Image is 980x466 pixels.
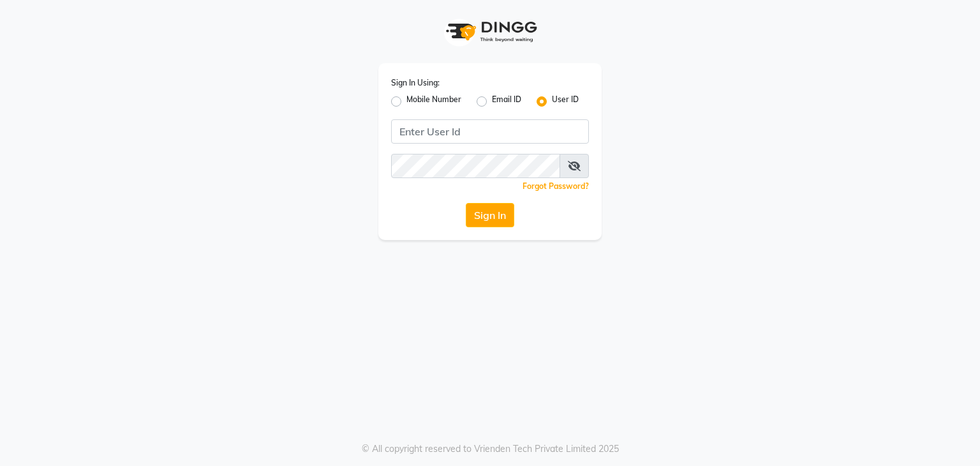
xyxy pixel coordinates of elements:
[391,119,589,144] input: Username
[391,77,440,89] label: Sign In Using:
[523,181,589,191] a: Forgot Password?
[406,94,461,109] label: Mobile Number
[391,154,560,178] input: Username
[466,203,514,227] button: Sign In
[492,94,521,109] label: Email ID
[439,13,541,50] img: logo1.svg
[552,94,579,109] label: User ID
